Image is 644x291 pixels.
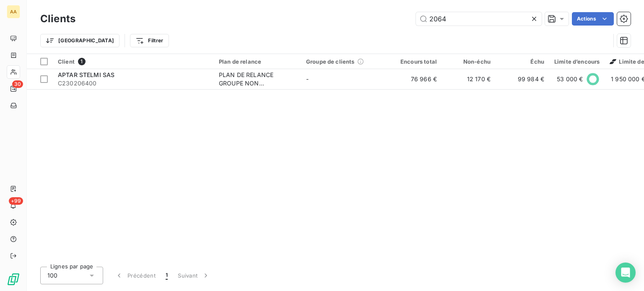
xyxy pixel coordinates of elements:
[130,34,169,47] button: Filtrer
[161,267,173,284] button: 1
[572,12,614,26] button: Actions
[110,267,161,284] button: Précédent
[9,197,23,205] span: +99
[47,271,57,280] span: 100
[554,58,600,65] div: Limite d’encours
[40,34,119,47] button: [GEOGRAPHIC_DATA]
[496,69,549,89] td: 99 984 €
[12,80,23,88] span: 30
[58,58,75,65] span: Client
[58,79,209,88] span: C230206400
[40,11,75,26] h3: Clients
[58,71,114,78] span: APTAR STELMI SAS
[7,5,20,18] div: AA
[78,58,86,65] span: 1
[166,271,168,280] span: 1
[7,273,20,286] img: Logo LeanPay
[219,71,296,88] div: PLAN DE RELANCE GROUPE NON AUTOMATIQUE
[306,75,309,82] span: -
[219,58,296,65] div: Plan de relance
[388,69,442,89] td: 76 966 €
[557,75,583,83] span: 53 000 €
[447,58,491,65] div: Non-échu
[416,12,542,26] input: Rechercher
[393,58,437,65] div: Encours total
[306,58,355,65] span: Groupe de clients
[173,267,215,284] button: Suivant
[501,58,544,65] div: Échu
[442,69,496,89] td: 12 170 €
[615,263,636,283] div: Open Intercom Messenger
